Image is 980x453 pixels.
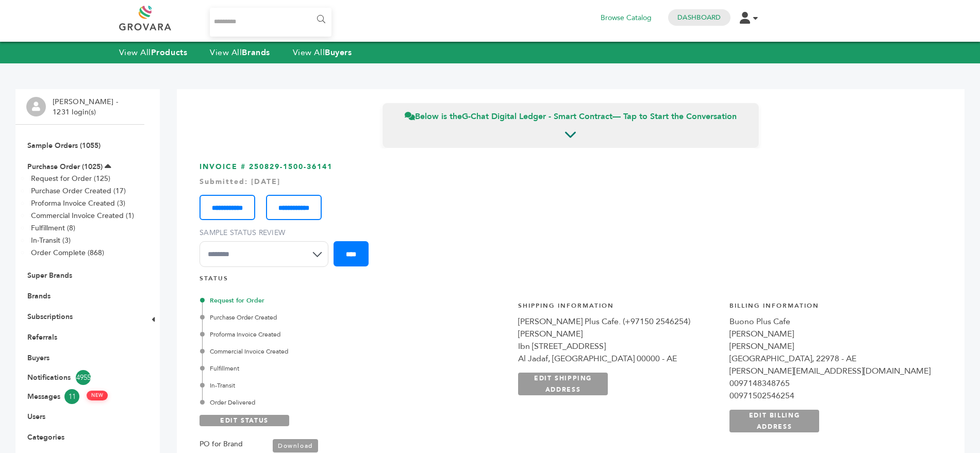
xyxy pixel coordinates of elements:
a: Categories [27,432,64,442]
div: [PERSON_NAME] [729,328,931,340]
span: 4955 [76,370,91,385]
img: profile.png [26,97,46,116]
span: NEW [87,391,108,400]
h4: STATUS [200,274,942,288]
a: Subscriptions [27,312,73,322]
a: Messages11 NEW [27,389,132,404]
h3: INVOICE # 250829-1500-36141 [200,162,942,275]
a: Users [27,412,45,422]
a: Buyers [27,353,49,363]
a: Super Brands [27,271,72,280]
strong: Brands [242,47,270,58]
div: Order Delivered [202,398,459,407]
div: Proforma Invoice Created [202,330,459,339]
div: [PERSON_NAME][EMAIL_ADDRESS][DOMAIN_NAME] [729,365,931,377]
h4: Shipping Information [518,301,719,315]
a: Proforma Invoice Created (3) [31,198,125,208]
a: View AllBrands [210,47,270,58]
strong: Buyers [325,47,352,58]
div: In-Transit [202,381,459,390]
a: Order Complete (868) [31,248,104,258]
a: Dashboard [677,13,721,22]
div: 00971502546254 [729,390,931,402]
label: PO for Brand [200,438,243,450]
h4: Billing Information [729,301,931,315]
a: In-Transit (3) [31,236,71,245]
a: Sample Orders (1055) [27,141,101,150]
div: 0097148348765 [729,377,931,390]
div: [PERSON_NAME] [518,328,719,340]
a: View AllBuyers [293,47,352,58]
div: Ibn [STREET_ADDRESS] [518,340,719,353]
div: Purchase Order Created [202,313,459,322]
a: Notifications4955 [27,370,132,385]
a: Download [273,439,318,452]
a: View AllProducts [119,47,188,58]
div: Fulfillment [202,364,459,373]
a: Request for Order (125) [31,174,110,183]
strong: G-Chat Digital Ledger - Smart Contract [462,111,612,122]
div: [GEOGRAPHIC_DATA], 22978 - AE [729,353,931,365]
div: Request for Order [202,296,459,305]
strong: Products [151,47,187,58]
a: Browse Catalog [601,12,652,24]
label: Sample Status Review [200,228,334,238]
div: Commercial Invoice Created [202,347,459,356]
a: Referrals [27,332,57,342]
div: [PERSON_NAME] [729,340,931,353]
li: [PERSON_NAME] - 1231 login(s) [53,97,121,117]
div: Submitted: [DATE] [200,177,942,187]
a: Commercial Invoice Created (1) [31,211,134,221]
a: EDIT BILLING ADDRESS [729,410,819,432]
a: Purchase Order Created (17) [31,186,126,196]
a: EDIT SHIPPING ADDRESS [518,373,608,395]
div: [PERSON_NAME] Plus Cafe. (+97150 2546254) [518,315,719,328]
a: Purchase Order (1025) [27,162,103,172]
span: Below is the — Tap to Start the Conversation [405,111,737,122]
input: Search... [210,8,332,37]
div: Al Jadaf, [GEOGRAPHIC_DATA] 00000 - AE [518,353,719,365]
a: Brands [27,291,51,301]
a: Fulfillment (8) [31,223,75,233]
div: Buono Plus Cafe [729,315,931,328]
a: EDIT STATUS [200,415,289,426]
span: 11 [64,389,79,404]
